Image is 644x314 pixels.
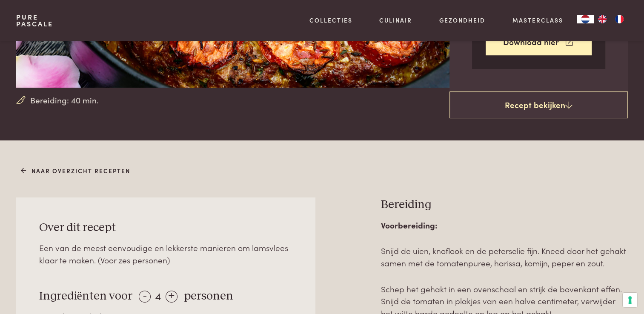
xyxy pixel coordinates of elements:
[577,15,628,23] aside: Language selected: Nederlands
[155,288,161,303] span: 4
[30,94,99,106] span: Bereiding: 40 min.
[381,219,437,231] strong: Voorbereiding:
[39,290,132,302] span: Ingrediënten voor
[21,166,130,175] a: Naar overzicht recepten
[623,293,637,307] button: Uw voorkeuren voor toestemming voor trackingtechnologieën
[594,15,628,23] ul: Language list
[577,15,594,23] a: NL
[381,197,628,212] h3: Bereiding
[449,91,628,119] a: Recept bekijken
[39,220,293,235] h3: Over dit recept
[309,16,352,25] a: Collecties
[512,16,563,25] a: Masterclass
[139,291,151,303] div: -
[166,291,177,303] div: +
[594,15,611,23] a: EN
[611,15,628,23] a: FR
[184,290,233,302] span: personen
[439,16,485,25] a: Gezondheid
[577,15,594,23] div: Language
[379,16,412,25] a: Culinair
[16,14,53,27] a: PurePascale
[381,245,628,269] p: Snijd de uien, knoflook en de peterselie fijn. Kneed door het gehakt samen met de tomatenpuree, h...
[39,242,293,266] div: Een van de meest eenvoudige en lekkerste manieren om lamsvlees klaar te maken. (Voor zes personen)
[486,29,592,55] a: Download hier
